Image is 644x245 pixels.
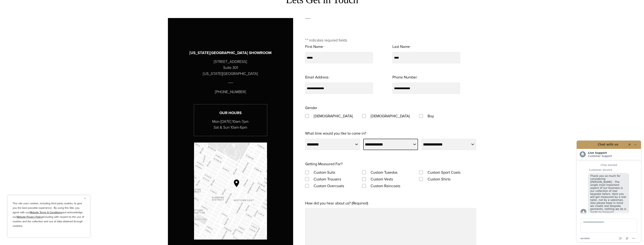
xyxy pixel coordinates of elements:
[194,142,267,240] img: Google map with pin showing Alan David location at Madison Avenue & 53rd Street NY
[424,176,454,182] label: Custom Shirts
[305,104,317,111] legend: Gender
[367,169,401,176] label: Custom Tuxedos
[8,3,16,6] span: Chat
[305,74,330,81] label: Email Address
[367,176,397,182] label: Custom Vests
[305,130,367,137] label: What time would you like to come in?
[189,50,272,56] h3: [US_STATE][GEOGRAPHIC_DATA] SHOWROOM
[215,89,246,95] p: [PHONE_NUMBER]
[84,196,89,201] button: Close
[305,37,476,43] p: " " indicates required fields
[310,182,348,189] label: Custom Overcoats
[367,182,404,189] label: Custom Raincoats
[305,200,368,207] label: How did you hear about us? (Required)
[424,113,438,119] label: Boy
[13,201,85,228] p: This site uses cookies, including third party cookies, to give you the best possible experience. ...
[310,113,357,119] label: [DEMOGRAPHIC_DATA]
[305,43,324,51] label: First Name
[310,176,345,182] label: Custom Trousers
[574,138,644,245] iframe: Find more information here
[392,43,411,51] label: Last Name
[310,169,339,176] label: Custom Suits
[194,142,267,240] a: Map to Alan David Custom
[367,113,414,119] label: [DEMOGRAPHIC_DATA]
[17,215,42,219] a: Website Privacy Policy
[30,210,62,214] a: Website Terms & Conditions
[194,119,267,130] p: Mon-[DATE] 10am-7pm Sat & Sun 10am-6pm
[194,110,267,116] h3: Our Hours
[305,161,343,167] legend: Getting Measured For?
[424,169,464,176] label: Custom Sport Coats
[203,59,258,77] p: [STREET_ADDRESS] Suite 301 [US_STATE][GEOGRAPHIC_DATA]
[84,198,86,199] img: Close
[392,74,418,81] label: Phone Number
